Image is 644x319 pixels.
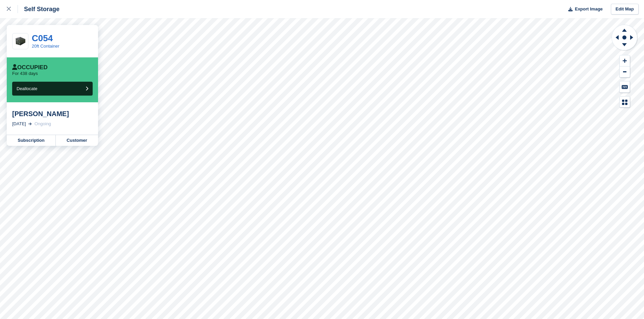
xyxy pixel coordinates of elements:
div: [DATE] [12,121,26,127]
a: Subscription [7,135,56,146]
span: Deallocate [17,86,37,91]
button: Zoom In [620,55,630,67]
a: Customer [56,135,98,146]
div: Occupied [12,64,48,71]
button: Keyboard Shortcuts [620,81,630,92]
button: Map Legend [620,97,630,108]
img: 20ft%20container%20flip.png [13,35,28,47]
p: For 438 days [12,71,38,76]
span: Export Image [575,6,602,12]
div: Ongoing [34,121,51,127]
div: Self Storage [18,5,59,13]
button: Export Image [564,4,603,15]
img: arrow-right-light-icn-cde0832a797a2874e46488d9cf13f60e5c3a73dbe684e267c42b8395dfbc2abf.svg [28,123,32,125]
a: 20ft Container [32,44,59,49]
button: Zoom Out [620,67,630,78]
a: C054 [32,33,53,43]
a: Edit Map [611,4,639,15]
button: Deallocate [12,82,93,96]
div: [PERSON_NAME] [12,110,93,118]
